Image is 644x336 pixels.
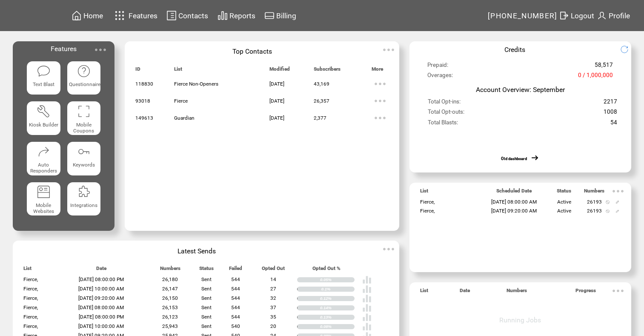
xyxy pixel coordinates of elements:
[499,316,541,324] span: Running Jobs
[314,81,329,87] span: 43,169
[606,200,610,204] img: notallowed.svg
[229,11,255,20] span: Reports
[362,303,372,313] img: poll%20-%20white.svg
[216,9,257,22] a: Reports
[79,276,124,282] span: [DATE] 08:00:00 PM
[174,115,195,121] span: Guardian
[314,98,329,104] span: 26,357
[29,122,58,128] span: Kiosk Builder
[262,265,285,275] span: Opted Out
[595,62,613,72] span: 58,517
[67,182,101,216] a: Integrations
[314,66,341,76] span: Subscribers
[491,199,537,205] span: [DATE] 08:00:00 AM
[504,46,525,54] span: Credits
[77,64,91,78] img: questionnaire.svg
[558,9,595,22] a: Logout
[507,287,527,297] span: Numbers
[77,185,91,198] img: integrations.svg
[174,98,188,104] span: Fierce
[201,323,212,329] span: Sent
[362,275,372,284] img: poll%20-%20white.svg
[135,81,153,87] span: 118830
[269,66,290,76] span: Modified
[33,202,54,214] span: Mobile Websites
[320,296,355,301] div: 0.12%
[27,101,60,135] a: Kiosk Builder
[420,287,428,297] span: List
[23,304,38,310] span: Fierce,
[229,265,242,275] span: Failed
[73,122,94,134] span: Mobile Coupons
[231,314,240,320] span: 544
[30,162,57,174] span: Auto Responders
[70,202,97,208] span: Integrations
[135,66,140,76] span: ID
[476,86,565,94] span: Account Overview: September
[584,188,604,198] span: Numbers
[270,323,276,329] span: 20
[491,208,537,214] span: [DATE] 09:20:00 AM
[232,47,272,55] span: Top Contacts
[231,276,240,282] span: 544
[372,75,389,92] img: ellypsis.svg
[73,162,95,168] span: Keywords
[557,208,571,214] span: Active
[362,313,372,322] img: poll%20-%20white.svg
[92,41,109,58] img: ellypsis.svg
[575,287,596,297] span: Progress
[587,199,602,205] span: 26193
[610,119,617,129] span: 54
[27,61,60,95] a: Text Blast
[320,277,355,282] div: 0.05%
[427,62,448,72] span: Prepaid:
[610,282,627,299] img: ellypsis.svg
[72,10,82,21] img: home.svg
[174,81,218,87] span: Fierce Non-Openers
[557,188,571,198] span: Status
[460,287,470,297] span: Date
[362,322,372,331] img: poll%20-%20white.svg
[135,98,150,104] span: 93018
[578,72,613,82] span: 0 / 1,000,000
[67,61,101,95] a: Questionnaire
[201,314,212,320] span: Sent
[496,188,532,198] span: Scheduled Date
[96,265,106,275] span: Date
[51,45,77,53] span: Features
[201,295,212,301] span: Sent
[162,323,178,329] span: 25,943
[380,41,397,58] img: ellypsis.svg
[129,11,157,20] span: Features
[37,64,50,78] img: text-blast.svg
[201,304,212,310] span: Sent
[231,286,240,292] span: 544
[270,304,276,310] span: 37
[27,182,60,216] a: Mobile Websites
[559,10,569,21] img: exit.svg
[276,11,296,20] span: Billing
[231,323,240,329] span: 540
[604,98,617,109] span: 2217
[162,276,178,282] span: 26,180
[610,183,627,200] img: ellypsis.svg
[314,115,326,121] span: 2,377
[112,9,127,23] img: features.svg
[372,109,389,126] img: ellypsis.svg
[67,142,101,175] a: Keywords
[23,286,38,292] span: Fierce,
[162,314,178,320] span: 26,123
[166,10,177,21] img: contacts.svg
[270,314,276,320] span: 35
[362,294,372,303] img: poll%20-%20white.svg
[604,109,617,119] span: 1008
[135,115,153,121] span: 149613
[69,81,100,87] span: Questionnaire
[420,208,435,214] span: Fierce,
[165,9,209,22] a: Contacts
[111,7,159,24] a: Features
[37,185,50,198] img: mobile-websites.svg
[79,314,124,320] span: [DATE] 08:00:00 PM
[597,10,607,21] img: profile.svg
[231,295,240,301] span: 544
